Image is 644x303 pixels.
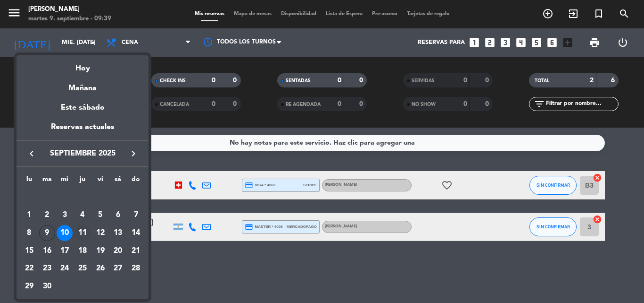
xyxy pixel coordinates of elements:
[109,207,127,225] td: 6 de septiembre de 2025
[74,260,91,278] td: 25 de septiembre de 2025
[91,224,109,242] td: 12 de septiembre de 2025
[92,243,108,259] div: 19
[17,95,149,121] div: Este sábado
[21,260,37,277] div: 22
[127,174,145,189] th: domingo
[20,242,38,260] td: 15 de septiembre de 2025
[109,174,127,189] th: sábado
[38,174,56,189] th: martes
[110,225,126,241] div: 13
[128,260,144,277] div: 28
[109,242,127,260] td: 20 de septiembre de 2025
[91,207,109,225] td: 5 de septiembre de 2025
[20,189,145,207] td: SEP.
[21,278,37,294] div: 29
[74,207,91,223] div: 4
[26,148,37,159] i: keyboard_arrow_left
[92,207,108,223] div: 5
[57,243,73,259] div: 17
[39,207,55,223] div: 2
[127,242,145,260] td: 21 de septiembre de 2025
[38,260,56,278] td: 23 de septiembre de 2025
[74,242,91,260] td: 18 de septiembre de 2025
[109,260,127,278] td: 27 de septiembre de 2025
[21,225,37,241] div: 8
[92,225,108,241] div: 12
[127,224,145,242] td: 14 de septiembre de 2025
[91,174,109,189] th: viernes
[128,207,144,223] div: 7
[74,207,91,225] td: 4 de septiembre de 2025
[38,277,56,295] td: 30 de septiembre de 2025
[20,277,38,295] td: 29 de septiembre de 2025
[39,243,55,259] div: 16
[21,207,37,223] div: 1
[56,260,74,278] td: 24 de septiembre de 2025
[39,225,55,241] div: 9
[56,207,74,225] td: 3 de septiembre de 2025
[23,147,40,160] button: keyboard_arrow_left
[20,174,38,189] th: lunes
[127,260,145,278] td: 28 de septiembre de 2025
[92,260,108,277] div: 26
[74,174,91,189] th: jueves
[21,243,37,259] div: 15
[40,147,125,160] span: septiembre 2025
[110,243,126,259] div: 20
[74,224,91,242] td: 11 de septiembre de 2025
[38,207,56,225] td: 2 de septiembre de 2025
[74,225,91,241] div: 11
[91,242,109,260] td: 19 de septiembre de 2025
[128,225,144,241] div: 14
[17,75,149,95] div: Mañana
[39,260,55,277] div: 23
[56,224,74,242] td: 10 de septiembre de 2025
[57,207,73,223] div: 3
[39,278,55,294] div: 30
[38,224,56,242] td: 9 de septiembre de 2025
[110,260,126,277] div: 27
[56,174,74,189] th: miércoles
[128,148,139,159] i: keyboard_arrow_right
[20,207,38,225] td: 1 de septiembre de 2025
[57,225,73,241] div: 10
[56,242,74,260] td: 17 de septiembre de 2025
[74,260,91,277] div: 25
[91,260,109,278] td: 26 de septiembre de 2025
[128,243,144,259] div: 21
[38,242,56,260] td: 16 de septiembre de 2025
[125,147,142,160] button: keyboard_arrow_right
[17,55,149,75] div: Hoy
[110,207,126,223] div: 6
[57,260,73,277] div: 24
[20,260,38,278] td: 22 de septiembre de 2025
[74,243,91,259] div: 18
[20,224,38,242] td: 8 de septiembre de 2025
[127,207,145,225] td: 7 de septiembre de 2025
[17,121,149,140] div: Reservas actuales
[109,224,127,242] td: 13 de septiembre de 2025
